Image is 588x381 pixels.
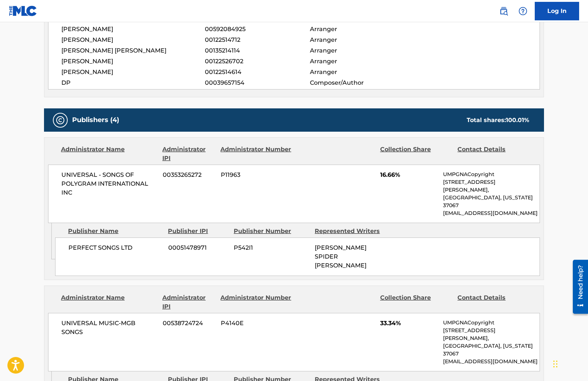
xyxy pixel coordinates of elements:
div: Collection Share [380,293,452,311]
span: Composer/Author [310,78,406,87]
p: [STREET_ADDRESS][PERSON_NAME], [443,178,540,194]
span: P542I1 [234,243,309,252]
p: [STREET_ADDRESS][PERSON_NAME], [443,327,540,342]
div: Administrator Name [61,293,157,311]
span: 00039657154 [205,78,310,87]
span: Arranger [310,57,406,66]
div: Administrator IPI [162,145,215,163]
span: [PERSON_NAME] SPIDER [PERSON_NAME] [315,244,366,269]
div: Drag [553,353,558,375]
div: Administrator Number [220,145,292,163]
div: Administrator Number [220,293,292,311]
span: [PERSON_NAME] [61,25,205,34]
iframe: Resource Center [567,257,588,317]
span: Arranger [310,36,406,44]
span: 00122514614 [205,68,310,77]
span: 00353265272 [163,171,215,179]
div: Collection Share [380,145,452,163]
p: [GEOGRAPHIC_DATA], [US_STATE] 37067 [443,194,540,209]
a: Log In [535,2,579,20]
span: 16.66% [380,171,437,179]
div: Contact Details [457,293,529,311]
span: 00122526702 [205,57,310,66]
p: UMPGNACopyright [443,171,540,178]
span: 00538724724 [163,319,215,328]
div: Contact Details [457,145,529,163]
div: Total shares: [467,116,529,125]
span: P4140E [221,319,293,328]
span: [PERSON_NAME] [61,36,205,44]
span: 00122514712 [205,36,310,44]
span: Arranger [310,68,406,77]
div: Publisher Name [68,227,162,236]
span: [PERSON_NAME] [61,68,205,77]
span: 00592084925 [205,25,310,34]
img: MLC Logo [9,6,37,16]
span: Arranger [310,25,406,34]
img: help [518,7,527,16]
div: Help [516,4,530,18]
span: [PERSON_NAME] [PERSON_NAME] [61,46,205,55]
h5: Publishers (4) [72,116,119,124]
span: UNIVERSAL MUSIC-MGB SONGS [61,319,157,337]
p: UMPGNACopyright [443,319,540,327]
div: Represented Writers [315,227,390,236]
a: Public Search [496,4,511,18]
p: [EMAIL_ADDRESS][DOMAIN_NAME] [443,358,540,365]
p: [EMAIL_ADDRESS][DOMAIN_NAME] [443,209,540,217]
span: 00135214114 [205,46,310,55]
span: 00051478971 [168,243,228,252]
span: UNIVERSAL - SONGS OF POLYGRAM INTERNATIONAL INC [61,171,157,197]
span: PERFECT SONGS LTD [68,243,163,252]
img: search [499,7,508,16]
span: [PERSON_NAME] [61,57,205,66]
p: [GEOGRAPHIC_DATA], [US_STATE] 37067 [443,342,540,358]
div: Administrator IPI [162,293,215,311]
div: Publisher IPI [168,227,228,236]
div: Administrator Name [61,145,157,163]
span: P11963 [221,171,293,179]
img: Publishers [56,116,65,125]
span: DP [61,78,205,87]
iframe: Chat Widget [551,345,588,381]
span: 33.34% [380,319,437,328]
span: 100.01 % [506,117,529,124]
span: Arranger [310,46,406,55]
div: Publisher Number [234,227,309,236]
